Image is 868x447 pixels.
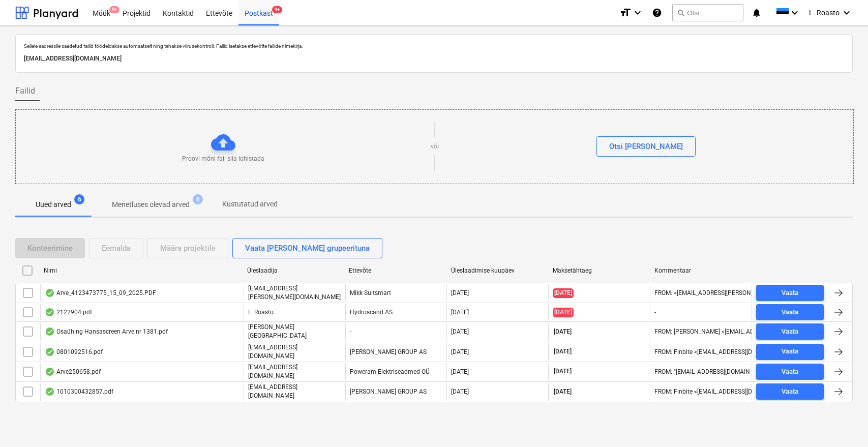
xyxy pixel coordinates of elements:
div: Vaata [782,366,798,378]
div: [DATE] [451,348,469,355]
p: [EMAIL_ADDRESS][DOMAIN_NAME] [248,343,341,361]
div: Proovi mõni fail siia lohistadavõiOtsi [PERSON_NAME] [15,109,854,184]
i: notifications [752,7,762,19]
div: Maksetähtaeg [553,267,646,274]
p: Proovi mõni fail siia lohistada [182,155,264,163]
span: [DATE] [553,388,573,396]
button: Vaata [756,344,824,360]
div: Otsi [PERSON_NAME] [609,140,683,153]
div: Osaühing Hansascreen Arve nr 1381.pdf [45,327,168,336]
span: 6 [74,194,84,204]
div: Vaata [782,326,798,338]
button: Otsi [PERSON_NAME] [596,136,696,157]
div: Vaata [782,307,798,318]
div: [DATE] [451,289,469,296]
div: Ettevõte [349,267,442,274]
div: [PERSON_NAME] GROUP AS [345,383,447,400]
i: format_size [619,7,632,19]
span: [DATE] [553,308,574,317]
p: [EMAIL_ADDRESS][PERSON_NAME][DOMAIN_NAME] [248,284,341,302]
p: Kustutatud arved [222,199,278,210]
p: [EMAIL_ADDRESS][DOMAIN_NAME] [24,53,844,64]
span: 8 [193,194,203,204]
p: Sellele aadressile saadetud failid töödeldakse automaatselt ning tehakse viirusekontroll. Failid ... [24,43,844,49]
button: Vaata [756,285,824,301]
span: 9+ [109,6,119,13]
button: Vaata [756,323,824,340]
div: - [345,323,447,340]
i: keyboard_arrow_down [789,7,801,19]
div: 2122904.pdf [45,308,92,316]
div: Mikk Suitsmart [345,284,447,302]
div: 1010300432857.pdf [45,388,113,396]
div: Üleslaadija [247,267,341,274]
button: Vaata [756,304,824,320]
button: Otsi [672,4,743,21]
div: Vaata [PERSON_NAME] grupeerituna [245,242,370,255]
span: 9+ [272,6,282,13]
div: Vaata [782,346,798,357]
span: [DATE] [553,367,573,376]
button: Vaata [756,383,824,400]
div: Andmed failist loetud [45,348,55,356]
button: Vaata [756,364,824,380]
p: Menetluses olevad arved [112,199,190,210]
div: Vaata [782,386,798,398]
i: keyboard_arrow_down [841,7,853,19]
div: Arve250658.pdf [45,368,101,376]
p: L. Roasto [248,308,274,317]
div: [DATE] [451,368,469,375]
span: L. Roasto [809,9,840,17]
div: Andmed failist loetud [45,327,55,336]
div: 0801092516.pdf [45,348,103,356]
div: Kommentaar [654,267,748,274]
button: Vaata [PERSON_NAME] grupeerituna [232,238,382,258]
div: Andmed failist loetud [45,289,55,297]
div: Vaata [782,287,798,299]
div: [DATE] [451,309,469,316]
p: [EMAIL_ADDRESS][DOMAIN_NAME] [248,363,341,380]
i: keyboard_arrow_down [632,7,644,19]
div: Andmed failist loetud [45,308,55,316]
i: Abikeskus [652,7,662,19]
span: search [677,9,685,17]
div: [DATE] [451,328,469,335]
div: [DATE] [451,388,469,395]
div: Poweram Elektriseadmed OÜ [345,363,447,380]
span: Failid [15,85,35,97]
span: [DATE] [553,288,574,298]
div: [PERSON_NAME] GROUP AS [345,343,447,361]
p: või [431,142,439,151]
div: - [654,309,656,316]
p: [PERSON_NAME][GEOGRAPHIC_DATA] [248,323,341,340]
div: Andmed failist loetud [45,368,55,376]
p: [EMAIL_ADDRESS][DOMAIN_NAME] [248,383,341,400]
span: [DATE] [553,327,573,336]
div: Andmed failist loetud [45,388,55,396]
div: Üleslaadimise kuupäev [451,267,545,274]
span: [DATE] [553,347,573,356]
p: Uued arved [36,199,71,210]
div: Arve_4123473775_15_09_2025.PDF [45,289,156,297]
div: Nimi [44,267,239,274]
div: Hydroscand AS [345,304,447,320]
